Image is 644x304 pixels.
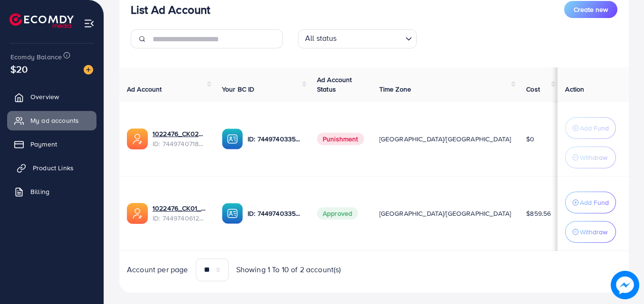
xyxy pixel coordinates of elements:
a: My ad accounts [7,111,96,130]
span: $0 [526,134,534,144]
a: 1022476_CK01_1734527903320 [153,203,207,213]
span: Billing [30,187,49,196]
span: Ecomdy Balance [10,52,62,62]
img: ic-ads-acc.e4c84228.svg [127,129,148,149]
a: 1022476_CK02_1734527935209 [153,129,207,138]
span: My ad accounts [30,116,79,125]
p: Withdraw [580,226,607,238]
p: ID: 7449740335716761616 [248,133,302,145]
button: Withdraw [565,221,616,243]
button: Add Fund [565,117,616,139]
img: ic-ba-acc.ded83a64.svg [222,203,243,224]
a: Payment [7,135,96,154]
span: ID: 7449740612842192912 [153,213,207,223]
img: ic-ba-acc.ded83a64.svg [222,129,243,149]
span: ID: 7449740718454915089 [153,139,207,148]
span: Time Zone [379,84,411,94]
span: $20 [10,62,28,76]
span: Punishment [317,133,364,145]
a: Overview [7,87,96,106]
div: <span class='underline'>1022476_CK02_1734527935209</span></br>7449740718454915089 [153,129,207,148]
span: Overview [30,92,59,101]
span: Action [565,84,584,94]
img: logo [10,13,74,28]
button: Withdraw [565,147,616,168]
img: menu [84,18,95,29]
span: $859.56 [526,209,551,218]
span: Account per page [127,264,188,275]
span: Approved [317,207,358,220]
a: Billing [7,182,96,201]
h3: List Ad Account [131,3,210,17]
input: Search for option [340,31,402,46]
p: Add Fund [580,197,609,208]
div: <span class='underline'>1022476_CK01_1734527903320</span></br>7449740612842192912 [153,203,207,223]
p: Add Fund [580,122,609,134]
span: Ad Account Status [317,75,352,94]
span: Your BC ID [222,84,255,94]
span: [GEOGRAPHIC_DATA]/[GEOGRAPHIC_DATA] [379,134,511,144]
span: Cost [526,84,540,94]
span: [GEOGRAPHIC_DATA]/[GEOGRAPHIC_DATA] [379,209,511,218]
img: image [84,65,93,74]
button: Add Fund [565,192,616,213]
div: Search for option [298,29,417,48]
button: Create new [564,1,617,18]
p: Withdraw [580,152,607,163]
span: Create new [574,5,608,14]
a: Product Links [7,158,96,177]
img: ic-ads-acc.e4c84228.svg [127,203,148,224]
img: image [611,271,639,299]
span: Ad Account [127,84,162,94]
span: Showing 1 To 10 of 2 account(s) [236,264,341,275]
span: All status [303,31,339,46]
span: Payment [30,139,57,149]
span: Product Links [33,163,74,173]
p: ID: 7449740335716761616 [248,208,302,219]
